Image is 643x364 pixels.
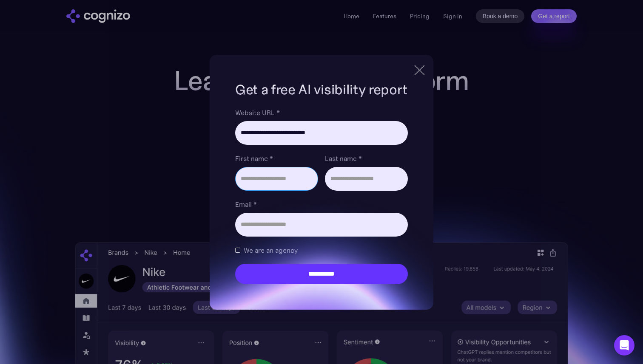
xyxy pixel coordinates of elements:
[235,107,408,284] form: Brand Report Form
[614,335,634,356] div: Open Intercom Messenger
[235,80,408,99] h1: Get a free AI visibility report
[235,107,408,118] label: Website URL *
[235,199,408,209] label: Email *
[235,153,318,164] label: First name *
[244,245,298,255] span: We are an agency
[325,153,408,164] label: Last name *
